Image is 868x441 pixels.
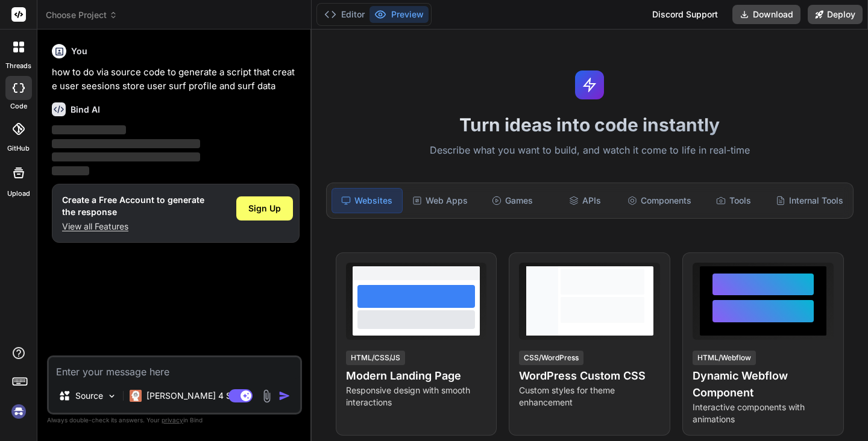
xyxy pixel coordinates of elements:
[645,5,725,24] div: Discord Support
[319,6,370,23] button: Editor
[771,188,848,213] div: Internal Tools
[71,104,100,116] h6: Bind AI
[10,101,27,111] label: code
[346,384,487,408] p: Responsive design with smooth interactions
[46,9,118,21] span: Choose Project
[52,152,200,161] span: ‌
[405,188,475,213] div: Web Apps
[162,416,183,424] span: privacy
[370,6,429,23] button: Preview
[248,202,281,214] span: Sign Up
[550,188,620,213] div: APIs
[519,367,660,384] h4: WordPress Custom CSS
[52,139,200,148] span: ‌
[693,351,756,365] div: HTML/Webflow
[62,194,204,218] h1: Create a Free Account to generate the response
[71,45,87,57] h6: You
[260,389,274,403] img: attachment
[7,143,30,154] label: GitHub
[519,351,583,365] div: CSS/WordPress
[52,166,89,175] span: ‌
[5,61,31,71] label: threads
[346,351,405,365] div: HTML/CSS/JS
[7,189,30,199] label: Upload
[47,414,302,426] p: Always double-check its answers. Your in Bind
[332,188,403,213] div: Websites
[346,367,487,384] h4: Modern Landing Page
[699,188,769,213] div: Tools
[52,125,126,134] span: ‌
[8,401,29,422] img: signin
[319,114,861,136] h1: Turn ideas into code instantly
[75,390,103,402] p: Source
[693,401,834,425] p: Interactive components with animations
[732,5,800,24] button: Download
[52,66,300,93] p: how to do via source code to generate a script that create user seesions store user surf profile ...
[62,220,204,233] p: View all Features
[477,188,547,213] div: Games
[623,188,696,213] div: Components
[319,143,861,158] p: Describe what you want to build, and watch it come to life in real-time
[130,390,142,402] img: Claude 4 Sonnet
[146,390,236,402] p: [PERSON_NAME] 4 S..
[107,391,117,401] img: Pick Models
[278,390,291,402] img: icon
[808,5,863,24] button: Deploy
[519,384,660,408] p: Custom styles for theme enhancement
[693,367,834,401] h4: Dynamic Webflow Component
